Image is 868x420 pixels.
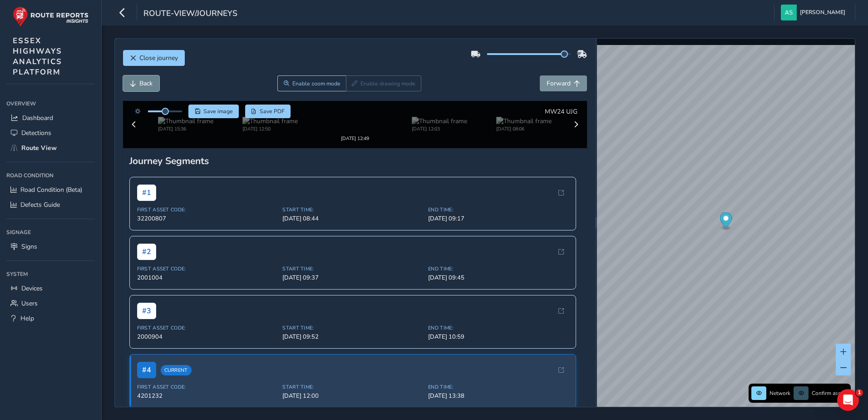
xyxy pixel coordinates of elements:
[6,296,95,311] a: Users
[242,115,298,123] img: Thumbnail frame
[139,54,178,62] span: Close journey
[13,35,62,77] span: ESSEX HIGHWAYS ANALYTICS PLATFORM
[412,115,467,123] img: Thumbnail frame
[6,169,95,182] div: Road Condition
[137,316,277,323] span: First Asset Code:
[781,5,848,20] button: [PERSON_NAME]
[547,79,571,88] span: Forward
[137,265,277,274] span: 2001004
[428,198,568,205] span: End Time:
[158,123,213,130] div: [DATE] 15:36
[282,198,423,205] span: Start Time:
[21,129,51,137] span: Detections
[282,316,423,323] span: Start Time:
[428,206,568,215] span: [DATE] 09:17
[137,354,156,370] span: # 4
[137,325,277,333] span: 2000904
[6,311,95,326] a: Help
[781,5,797,20] img: diamond-layout
[540,75,587,91] button: Forward
[277,75,346,91] button: Zoom
[769,390,790,397] span: Network
[143,8,237,20] span: route-view/journeys
[21,144,57,152] span: Route View
[856,389,863,396] span: 1
[545,107,577,116] span: MW24 UJG
[428,376,568,383] span: End Time:
[21,284,43,293] span: Devices
[188,105,239,118] button: Save
[428,257,568,264] span: End Time:
[428,325,568,333] span: [DATE] 10:59
[21,242,37,251] span: Signs
[6,110,95,125] a: Dashboard
[282,257,423,264] span: Start Time:
[137,198,277,205] span: First Asset Code:
[412,123,467,130] div: [DATE] 12:03
[137,176,156,193] span: # 1
[282,384,423,392] span: [DATE] 12:00
[245,105,291,118] button: PDF
[137,384,277,392] span: 4201232
[282,325,423,333] span: [DATE] 09:52
[720,212,732,231] div: Map marker
[137,257,277,264] span: First Asset Code:
[137,235,156,252] span: # 2
[6,225,95,239] div: Signage
[22,114,53,122] span: Dashboard
[837,389,859,411] iframe: Intercom live chat
[137,206,277,215] span: 32200807
[20,314,34,323] span: Help
[428,316,568,323] span: End Time:
[6,97,95,110] div: Overview
[6,197,95,212] a: Defects Guide
[129,146,581,159] div: Journey Segments
[6,140,95,155] a: Route View
[21,299,38,308] span: Users
[13,6,89,27] img: rr logo
[137,295,156,311] span: # 3
[6,267,95,281] div: System
[260,108,285,115] span: Save PDF
[20,200,60,209] span: Defects Guide
[6,239,95,254] a: Signs
[812,390,848,397] span: Confirm assets
[327,123,383,130] div: [DATE] 12:49
[6,281,95,296] a: Devices
[123,50,185,66] button: Close journey
[137,376,277,383] span: First Asset Code:
[123,75,159,91] button: Back
[292,80,340,87] span: Enable zoom mode
[158,115,213,123] img: Thumbnail frame
[282,206,423,215] span: [DATE] 08:44
[282,376,423,383] span: Start Time:
[496,115,552,123] img: Thumbnail frame
[800,5,845,20] span: [PERSON_NAME]
[139,79,153,88] span: Back
[6,182,95,197] a: Road Condition (Beta)
[496,123,552,130] div: [DATE] 08:06
[242,123,298,130] div: [DATE] 12:50
[161,357,192,367] span: Current
[203,108,233,115] span: Save image
[327,115,383,123] img: Thumbnail frame
[6,125,95,140] a: Detections
[428,384,568,392] span: [DATE] 13:38
[282,265,423,274] span: [DATE] 09:37
[428,265,568,274] span: [DATE] 09:45
[20,185,82,194] span: Road Condition (Beta)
